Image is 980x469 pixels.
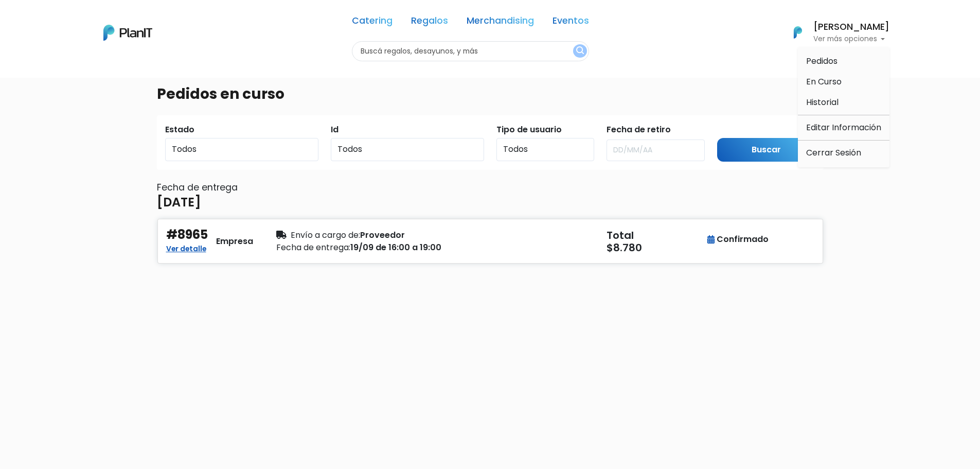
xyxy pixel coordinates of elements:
[813,23,889,32] h6: [PERSON_NAME]
[157,85,284,103] h3: Pedidos en curso
[717,138,815,162] input: Buscar
[798,72,889,92] a: En Curso
[717,124,747,136] label: Submit
[707,233,769,246] div: Confirmado
[607,140,705,161] input: DD/MM/AA
[787,21,809,44] img: PlanIt Logo
[576,46,584,56] img: search_button-432b6d5273f82d61273b3651a40e1bd1b912527efae98b1b7a1b2c0702e16a8d.svg
[806,55,838,67] span: Pedidos
[157,182,824,193] h6: Fecha de entrega
[157,195,201,210] h4: [DATE]
[53,10,148,30] div: ¿Necesitás ayuda?
[553,16,589,29] a: Eventos
[798,117,889,138] a: Editar Información
[331,124,338,136] label: Id
[411,16,448,29] a: Regalos
[216,235,253,248] div: Empresa
[276,229,484,241] div: Proveedor
[276,241,350,253] span: Fecha de entrega:
[103,25,152,41] img: PlanIt Logo
[798,143,889,163] a: Cerrar Sesión
[607,241,704,254] h5: $8.780
[352,16,393,29] a: Catering
[352,41,589,61] input: Buscá regalos, desayunos, y más
[806,96,839,108] span: Historial
[276,241,484,254] div: 19/09 de 16:00 a 19:00
[607,229,702,241] h5: Total
[166,228,208,242] h4: #8965
[165,124,194,136] label: Estado
[806,76,842,88] span: En Curso
[780,19,889,46] button: PlanIt Logo [PERSON_NAME] Ver más opciones
[157,218,824,264] button: #8965 Ver detalle Empresa Envío a cargo de:Proveedor Fecha de entrega:19/09 de 16:00 a 19:00 Tota...
[291,229,360,241] span: Envío a cargo de:
[798,92,889,113] a: Historial
[496,124,562,136] label: Tipo de usuario
[607,124,671,136] label: Fecha de retiro
[467,16,534,29] a: Merchandising
[813,36,889,43] p: Ver más opciones
[166,241,206,254] a: Ver detalle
